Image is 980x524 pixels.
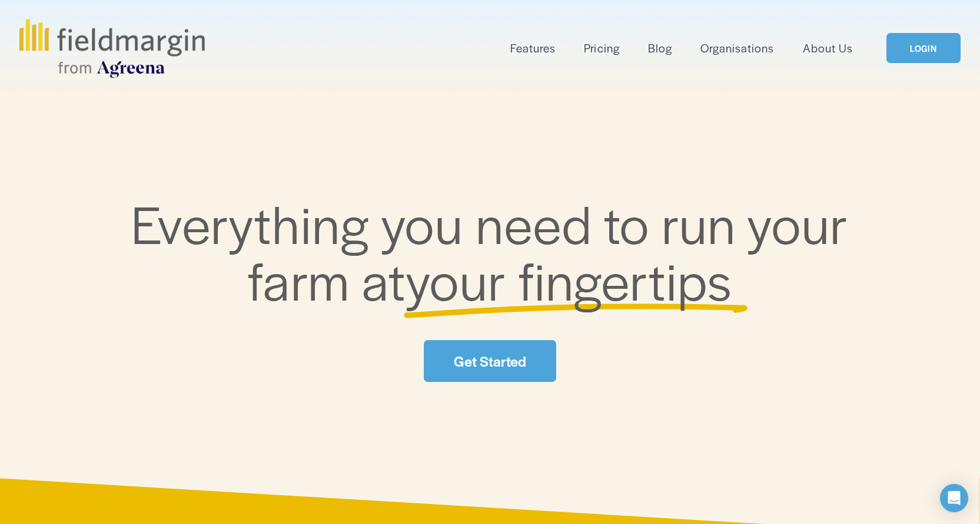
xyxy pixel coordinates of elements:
div: Open Intercom Messenger [940,484,968,512]
img: fieldmargin.com [19,19,204,78]
a: LOGIN [886,33,961,63]
span: Features [510,39,556,57]
a: Blog [648,38,672,58]
a: folder dropdown [510,38,556,58]
a: Pricing [584,38,619,58]
a: Organisations [700,38,774,58]
a: Get Started [424,340,556,382]
a: About Us [803,38,853,58]
span: Everything you need to run your farm at [131,186,861,316]
span: your fingertips [406,242,732,316]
